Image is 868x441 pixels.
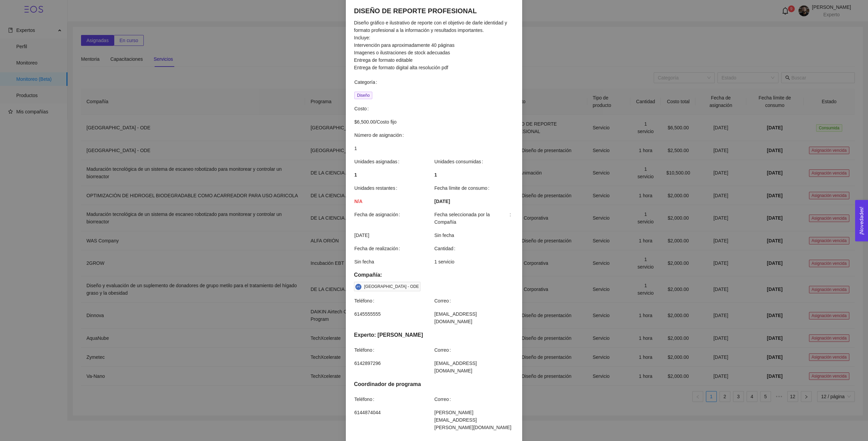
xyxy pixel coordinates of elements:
[354,232,434,239] span: [DATE]
[434,409,514,431] span: [PERSON_NAME][EMAIL_ADDRESS][PERSON_NAME][DOMAIN_NAME]
[354,199,362,204] strong: N/A
[354,184,400,192] span: Unidades restantes
[354,172,357,178] strong: 1
[354,145,514,152] span: 1
[354,380,514,388] div: Coordinador de programa
[354,78,380,86] span: Categoría
[354,118,514,126] span: $6,500.00 / Costo fijo
[354,258,434,265] span: Sin fecha
[434,396,454,403] span: Correo
[354,310,434,318] span: 6145555555
[354,346,377,354] span: Teléfono
[434,184,492,192] span: Fecha límite de consumo
[357,286,360,288] span: PT
[354,409,434,416] span: 6144874044
[855,200,868,241] button: Open Feedback Widget
[434,360,514,374] span: [EMAIL_ADDRESS][DOMAIN_NAME]
[354,331,514,339] div: Experto: [PERSON_NAME]
[354,105,371,112] span: Costo
[354,211,403,218] span: Fecha de asignación
[354,131,407,139] span: Número de asignación
[354,19,514,71] p: Diseño gráfico e ilustrativo de reporte con el objetivo de darle identidad y formato profesional ...
[434,346,454,354] span: Correo
[434,310,514,325] span: [EMAIL_ADDRESS][DOMAIN_NAME]
[354,271,514,279] h5: Compañía:
[354,297,377,305] span: Teléfono
[434,211,514,226] span: Fecha seleccionada por la Compañía
[434,198,450,205] span: [DATE]
[354,6,514,16] h4: DISEÑO DE REPORTE PROFESIONAL
[354,92,372,99] span: Diseño
[364,283,419,290] div: [GEOGRAPHIC_DATA] - ODE
[354,396,377,403] span: Teléfono
[354,158,402,165] span: Unidades asignadas
[434,245,458,252] span: Cantidad
[434,172,437,178] strong: 1
[354,245,403,252] span: Fecha de realización
[434,158,486,165] span: Unidades consumidas
[434,232,514,239] span: Sin fecha
[354,360,434,367] span: 6142897296
[434,297,454,305] span: Correo
[434,258,514,265] span: 1 servicio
